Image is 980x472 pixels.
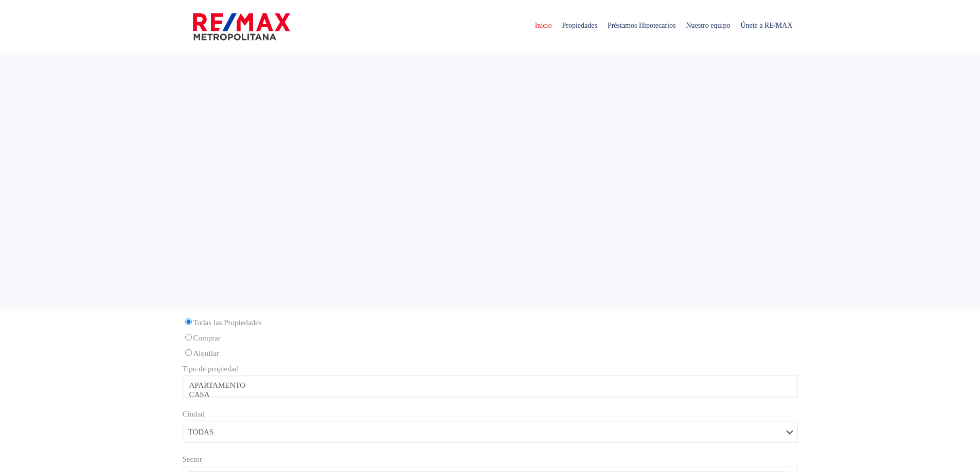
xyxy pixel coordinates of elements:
[183,332,798,345] label: Comprar
[602,10,681,41] span: Préstamos Hipotecarios
[193,11,290,42] img: remax-metropolitana-logo
[185,334,192,341] input: Comprar
[183,455,202,463] span: Sector
[183,316,798,329] label: Todas las Propiedades
[185,349,192,356] input: Alquilar
[183,410,205,418] span: Ciudad
[188,381,785,390] option: APARTAMENTO
[188,390,785,400] option: CASA
[735,10,797,41] span: Únete a RE/MAX
[557,10,602,41] span: Propiedades
[681,10,735,41] span: Nuestro equipo
[185,318,192,325] input: Todas las Propiedades
[183,365,239,373] span: Tipo de propiedad
[530,10,557,41] span: Inicio
[183,347,798,360] label: Alquilar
